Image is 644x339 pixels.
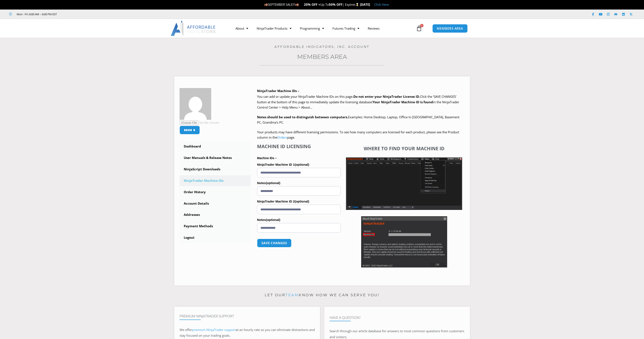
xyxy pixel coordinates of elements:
img: Screenshot 2025-01-17 1155544 | Affordable Indicators – NinjaTrader [346,157,462,210]
a: Affordable Indicators, Inc. Account [274,45,370,49]
nav: Menu [231,23,415,33]
button: Save changes [257,239,291,247]
label: Notes [257,180,341,186]
img: 🍂 [295,3,299,6]
a: Members Area [297,53,347,60]
a: Orders [277,135,287,139]
span: Examples: Home Desktop, Laptop, Office In [GEOGRAPHIC_DATA], Basement PC, Grandma’s PC. [257,115,459,125]
a: Reviews [364,23,384,33]
span: at an hourly rate so you can eliminate distractions and stay focused on your trading goals. [180,328,315,338]
a: Dashboard [180,141,251,152]
img: ⌛ [356,3,359,6]
span: You can add or update your NinjaTrader Machine IDs on this page. [257,94,353,99]
span: Your products may have different licensing permissions. To see how many computers are licensed fo... [257,130,459,140]
span: 0 [420,24,423,27]
img: Screenshot 2025-01-17 114931 | Affordable Indicators – NinjaTrader [361,216,447,267]
a: MEMBERS AREA [432,24,468,33]
h4: Premium NinjaTrader Support [180,314,315,318]
a: Click Here [374,2,389,7]
p: Let our know how we can serve you! [174,292,470,299]
a: NinjaTrader Products [252,23,296,33]
strong: 20% OFF + [304,2,320,7]
span: (optional) [266,218,280,222]
a: NinjaScript Downloads [180,164,251,175]
strong: Your NinjaTrader Machine ID is found [373,100,433,104]
label: Notes [257,217,341,223]
a: Order History [180,187,251,198]
a: team [285,293,299,297]
h4: Where to find your Machine ID [346,146,462,151]
a: Account Details [180,198,251,209]
span: Click the ‘SAVE CHANGES’ button at the bottom of this page to immediately update the licensing da... [257,94,459,109]
label: NinjaTrader Machine ID 2 [257,198,341,205]
a: NinjaTrader Machine IDs [180,175,251,186]
nav: Account pages [180,141,251,243]
h4: Have A Question? [329,316,465,320]
span: (optional) [295,200,309,203]
a: Logout [180,232,251,243]
img: 🍂 [264,3,268,6]
b: NinjaTrader Machine IDs – [257,89,299,93]
strong: Notes should be used to distinguish between computers. [257,115,348,119]
span: SEPTEMBER SALE!!! Up To | Expires [264,2,360,7]
img: 2f4b7c22329084cb5008d952af94805cdcc3d0684fffc5b89079a2d37a0abf91 [180,88,211,120]
a: Futures Trading [328,23,364,33]
h4: Machine ID Licensing [257,143,341,149]
img: LogoAI | Affordable Indicators – NinjaTrader [171,21,216,36]
strong: Machine IDs – [257,156,277,160]
span: (optional) [295,163,309,166]
a: About [231,23,252,33]
span: Mon - Fri: 8:00 AM – 6:00 PM EST [16,12,57,17]
a: Addresses [180,209,251,220]
b: Do not enter your NinjaTrader License ID. [353,94,420,99]
iframe: Customer reviews powered by Trustpilot [63,12,126,16]
a: User Manuals & Release Notes [180,152,251,163]
strong: [DATE] [360,2,370,7]
a: Programming [296,23,328,33]
span: We offer [180,328,192,332]
a: premium NinjaTrader support [192,328,236,332]
a: Payment Methods [180,221,251,232]
span: MEMBERS AREA [437,27,463,30]
strong: 50% OFF [329,2,342,7]
a: 0 [410,22,428,34]
label: NinjaTrader Machine ID 1 [257,161,341,168]
span: (optional) [266,181,280,185]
